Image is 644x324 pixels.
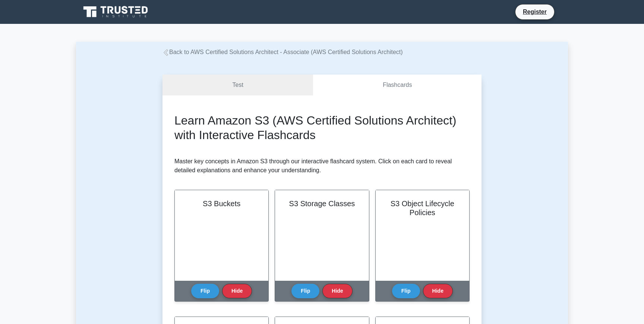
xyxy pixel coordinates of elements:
[162,49,403,55] a: Back to AWS Certified Solutions Architect - Associate (AWS Certified Solutions Architect)
[385,199,460,217] h2: S3 Object Lifecycle Policies
[191,284,219,298] button: Flip
[291,284,319,298] button: Flip
[162,75,313,96] a: Test
[174,113,470,142] h2: Learn Amazon S3 (AWS Certified Solutions Architect) with Interactive Flashcards
[322,284,352,298] button: Hide
[222,284,252,298] button: Hide
[184,199,259,208] h2: S3 Buckets
[313,75,482,96] a: Flashcards
[174,157,470,175] p: Master key concepts in Amazon S3 through our interactive flashcard system. Click on each card to ...
[392,284,420,298] button: Flip
[284,199,360,208] h2: S3 Storage Classes
[423,284,453,298] button: Hide
[518,7,551,16] a: Register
